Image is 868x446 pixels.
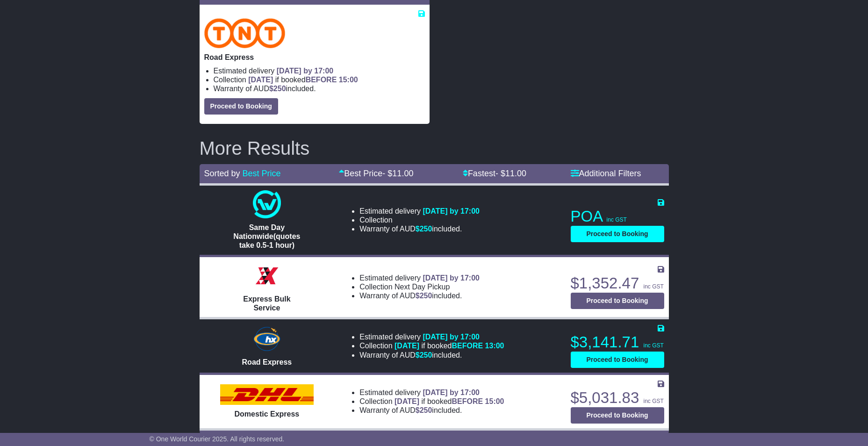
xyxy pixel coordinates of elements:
[395,397,504,405] span: if booked
[214,66,425,75] li: Estimated delivery
[214,84,425,93] li: Warranty of AUD included.
[150,435,285,443] span: © One World Courier 2025. All rights reserved.
[251,325,282,353] img: Hunter Express: Road Express
[607,216,627,223] span: inc GST
[269,85,286,93] span: $
[204,169,240,178] span: Sorted by
[452,342,483,350] span: BEFORE
[359,282,480,291] li: Collection
[395,342,419,350] span: [DATE]
[248,76,358,84] span: if booked
[571,388,664,407] p: $5,031.83
[423,207,480,215] span: [DATE] by 17:00
[214,75,425,84] li: Collection
[485,397,504,405] span: 15:00
[395,283,450,291] span: Next Day Pickup
[277,67,334,75] span: [DATE] by 17:00
[505,169,526,178] span: 11.00
[571,274,664,293] p: $1,352.47
[571,207,664,226] p: POA
[571,407,664,424] button: Proceed to Booking
[423,274,480,282] span: [DATE] by 17:00
[359,216,480,224] li: Collection
[423,388,480,396] span: [DATE] by 17:00
[220,384,314,405] img: DHL: Domestic Express
[359,397,504,406] li: Collection
[204,98,278,115] button: Proceed to Booking
[359,273,480,282] li: Estimated delivery
[242,358,292,366] span: Road Express
[571,333,664,352] p: $3,141.71
[571,293,664,309] button: Proceed to Booking
[253,262,281,290] img: Border Express: Express Bulk Service
[420,225,432,233] span: 250
[253,190,281,218] img: One World Courier: Same Day Nationwide(quotes take 0.5-1 hour)
[200,138,669,158] h2: More Results
[416,292,432,300] span: $
[485,342,504,350] span: 13:00
[359,207,480,216] li: Estimated delivery
[395,397,419,405] span: [DATE]
[382,169,413,178] span: - $
[495,169,526,178] span: - $
[359,406,504,415] li: Warranty of AUD included.
[235,410,300,418] span: Domestic Express
[643,283,663,290] span: inc GST
[416,225,432,233] span: $
[452,397,483,405] span: BEFORE
[359,351,504,360] li: Warranty of AUD included.
[420,351,432,359] span: 250
[204,18,286,48] img: TNT Domestic: Road Express
[643,342,663,349] span: inc GST
[420,406,432,414] span: 250
[359,332,504,341] li: Estimated delivery
[273,85,286,93] span: 250
[571,352,664,368] button: Proceed to Booking
[643,398,663,404] span: inc GST
[571,226,664,242] button: Proceed to Booking
[416,406,432,414] span: $
[395,342,504,350] span: if booked
[204,53,425,62] p: Road Express
[243,169,281,178] a: Best Price
[359,291,480,300] li: Warranty of AUD included.
[416,351,432,359] span: $
[306,76,337,84] span: BEFORE
[423,333,480,341] span: [DATE] by 17:00
[233,223,300,249] span: Same Day Nationwide(quotes take 0.5-1 hour)
[420,292,432,300] span: 250
[359,341,504,350] li: Collection
[571,169,641,178] a: Additional Filters
[463,169,526,178] a: Fastest- $11.00
[359,224,480,233] li: Warranty of AUD included.
[248,76,273,84] span: [DATE]
[339,169,413,178] a: Best Price- $11.00
[392,169,413,178] span: 11.00
[243,295,290,312] span: Express Bulk Service
[339,76,358,84] span: 15:00
[359,388,504,397] li: Estimated delivery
